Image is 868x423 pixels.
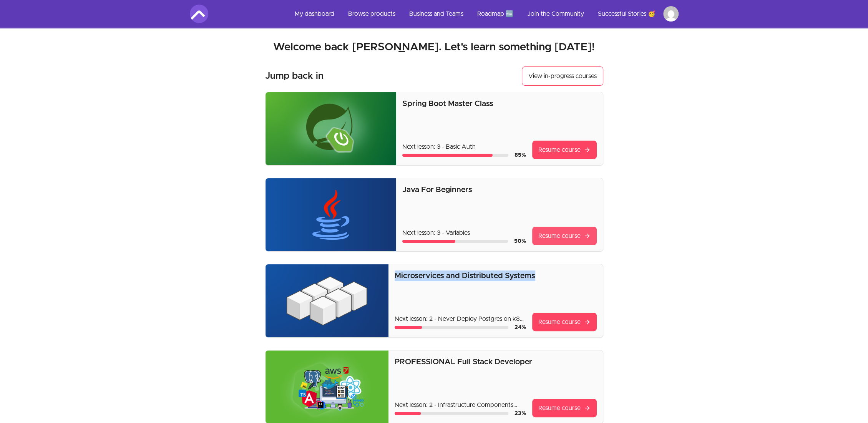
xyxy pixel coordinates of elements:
img: Product image for Microservices and Distributed Systems [266,264,388,337]
a: Business and Teams [403,5,470,23]
h3: Jump back in [265,70,324,82]
a: Resume course [532,313,597,331]
p: Microservices and Distributed Systems [395,270,597,281]
img: Product image for Java For Beginners [266,178,397,251]
div: Course progress [402,154,508,157]
div: Course progress [402,240,508,243]
div: Course progress [395,412,508,415]
a: Resume course [532,227,597,245]
p: Java For Beginners [402,184,596,195]
img: Profile image for Mohammad Mukhawi [663,6,679,22]
a: Resume course [532,399,597,417]
p: Next lesson: 3 - Basic Auth [402,142,526,151]
a: Successful Stories 🥳 [592,5,662,23]
a: Join the Community [521,5,590,23]
a: Browse products [342,5,402,23]
a: My dashboard [289,5,340,23]
a: Roadmap 🆕 [471,5,519,23]
nav: Main [289,5,679,23]
div: Course progress [395,326,508,329]
p: Next lesson: 2 - Never Deploy Postgres on k8s. Only for local testing [395,314,526,323]
span: 50 % [514,239,526,244]
img: Amigoscode logo [190,5,208,23]
span: 85 % [514,153,526,158]
p: PROFESSIONAL Full Stack Developer [395,357,597,367]
span: 23 % [514,411,526,416]
p: Next lesson: 2 - Infrastructure Components Overview [395,400,526,410]
p: Next lesson: 3 - Variables [402,228,526,237]
span: 24 % [514,325,526,330]
h2: Welcome back [PERSON_NAME]. Let's learn something [DATE]! [190,40,679,54]
img: Product image for Spring Boot Master Class [266,92,397,165]
a: View in-progress courses [522,66,603,86]
p: Spring Boot Master Class [402,98,596,109]
a: Resume course [532,141,597,159]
